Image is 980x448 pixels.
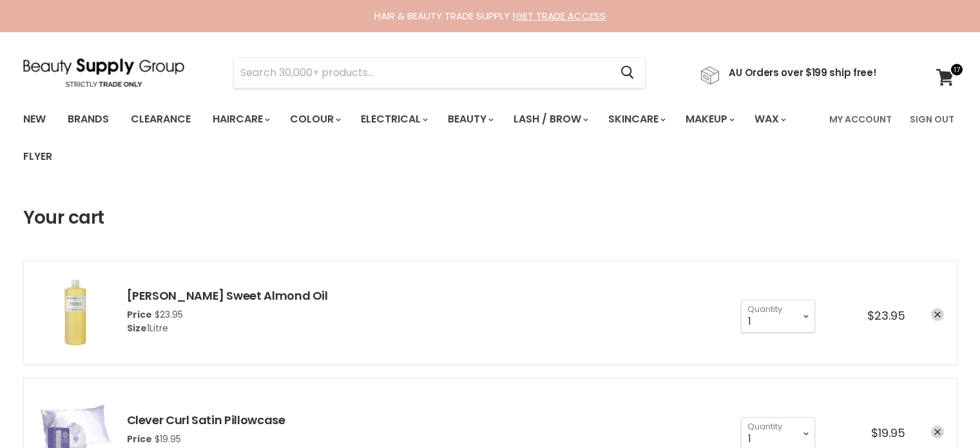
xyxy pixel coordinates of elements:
a: [PERSON_NAME] Sweet Almond Oil [127,287,328,304]
iframe: Gorgias live chat messenger [916,387,967,435]
a: My Account [821,106,899,133]
a: Makeup [676,106,742,133]
select: Quantity [741,300,815,332]
a: Electrical [351,106,436,133]
div: HAIR & BEAUTY TRADE SUPPLY | [7,10,974,23]
a: Clever Curl Satin Pillowcase [127,412,285,428]
a: GET TRADE ACCESS [515,9,606,23]
input: Search [234,58,611,88]
a: Sign Out [902,106,962,133]
a: Brands [58,106,119,133]
a: Flyer [14,143,62,170]
span: $19.95 [871,425,905,441]
button: Search [611,58,645,88]
h1: Your cart [23,208,104,228]
nav: Main [7,101,974,175]
span: Price [127,433,152,445]
span: $23.95 [155,308,183,321]
a: Skincare [599,106,673,133]
a: Beauty [438,106,501,133]
img: Mancine Sweet Almond Oil - 1Litre [37,274,114,351]
a: Clearance [121,106,200,133]
div: 1Litre [127,322,328,335]
span: Size [127,322,147,335]
ul: Main menu [14,101,821,175]
a: New [14,106,55,133]
span: $23.95 [867,307,905,324]
a: remove Mancine Sweet Almond Oil [931,308,944,321]
a: Haircare [203,106,278,133]
span: Price [127,308,152,321]
a: Colour [280,106,349,133]
span: $19.95 [155,433,181,445]
a: Lash / Brow [504,106,596,133]
a: Wax [745,106,794,133]
form: Product [233,57,646,88]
